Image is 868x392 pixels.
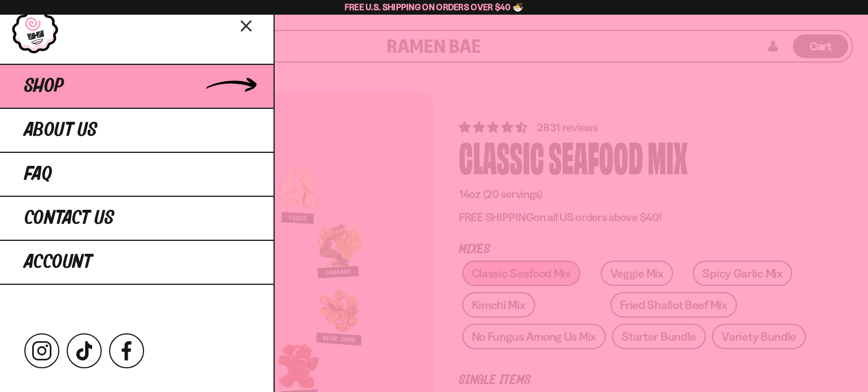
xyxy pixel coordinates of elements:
span: About Us [24,120,97,140]
span: Free U.S. Shipping on Orders over $40 🍜 [345,2,524,12]
button: Close menu [237,15,257,35]
span: Contact Us [24,208,114,228]
span: FAQ [24,164,52,184]
span: Shop [24,76,64,96]
span: Account [24,252,92,272]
